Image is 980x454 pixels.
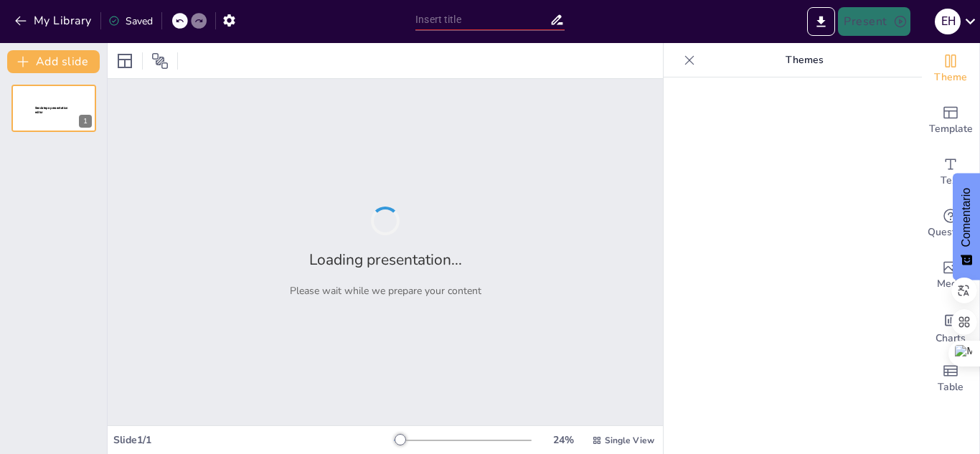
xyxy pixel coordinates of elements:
span: Media [937,276,965,292]
div: Saved [108,14,153,28]
div: Add ready made slides [922,95,979,146]
div: Change the overall theme [922,43,979,95]
span: Position [151,52,169,70]
span: Single View [605,435,654,446]
button: My Library [11,9,98,32]
span: Questions [928,224,974,240]
div: Layout [113,49,136,72]
div: 1 [79,115,92,128]
div: Get real-time input from your audience [922,198,979,250]
span: Sendsteps presentation editor [35,106,68,114]
span: Template [929,121,973,137]
button: Present [838,7,910,36]
span: Text [941,173,961,189]
div: Add text boxes [922,146,979,198]
p: Please wait while we prepare your content [290,284,481,298]
font: Comentario [960,188,972,247]
span: Theme [934,70,967,85]
span: Charts [936,331,966,346]
button: Duplicate Slide [55,89,72,106]
button: Add slide [7,50,100,73]
div: E H [935,9,961,34]
div: Add images, graphics, shapes or video [922,250,979,301]
button: Cannot delete last slide [75,89,92,106]
button: E H [935,7,961,36]
div: Add a table [922,353,979,405]
div: 24 % [546,433,580,447]
div: 1 [11,85,96,132]
div: Slide 1 / 1 [113,433,394,447]
span: Table [938,379,963,395]
button: Export to PowerPoint [807,7,835,36]
h2: Loading presentation... [309,250,462,270]
div: Add charts and graphs [922,301,979,353]
input: Insert title [415,9,550,30]
button: Comentarios - Mostrar encuesta [953,174,980,280]
p: Themes [701,43,908,77]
